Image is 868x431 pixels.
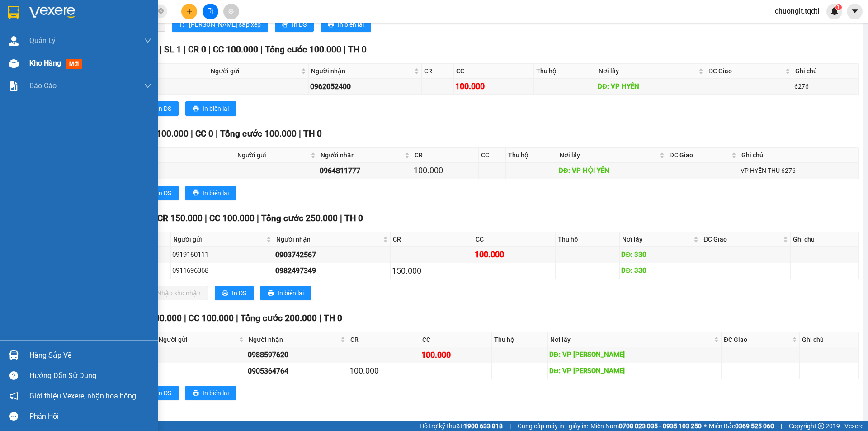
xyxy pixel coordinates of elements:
span: | [260,44,263,55]
div: DĐ: VP [PERSON_NAME] [549,350,720,360]
span: TH 0 [324,313,342,323]
img: warehouse-icon [9,350,19,360]
span: | [236,313,238,323]
img: logo-vxr [8,6,19,19]
button: printerIn DS [140,101,179,116]
span: Người gửi [159,335,237,345]
span: CC 0 [195,128,213,139]
span: Hỗ trợ kỹ thuật: [420,421,503,431]
span: In biên lai [203,104,229,114]
th: Ghi chú [800,332,859,347]
span: copyright [818,423,824,429]
th: CC [420,332,492,347]
div: 0962052400 [310,81,420,92]
span: In DS [157,188,171,198]
th: CC [454,64,534,79]
div: 100.000 [349,365,418,377]
span: | [340,213,342,223]
span: ĐC Giao [708,66,783,76]
div: Phản hồi [29,410,151,423]
th: CR [391,232,473,247]
span: file-add [207,8,213,14]
span: chuonglt.tqdtl [768,5,826,17]
span: In DS [157,104,171,114]
span: | [205,213,207,223]
span: close-circle [158,7,164,16]
div: 6276 [794,81,857,91]
sup: 1 [835,4,842,10]
span: In biên lai [338,19,364,29]
span: question-circle [9,371,18,380]
div: 0919160111 [172,250,272,260]
button: printerIn biên lai [260,286,311,300]
span: Tổng cước 100.000 [220,128,297,139]
span: Báo cáo [29,80,57,91]
div: 100.000 [421,349,490,361]
button: printerIn DS [275,17,314,32]
span: CC 100.000 [213,44,258,55]
span: Tổng cước 100.000 [265,44,341,55]
span: Người nhận [311,66,413,76]
span: CR 100.000 [137,313,182,323]
div: 1 THÙNG NƯỚC MẮM [86,166,233,176]
img: warehouse-icon [9,59,19,68]
div: 0964811777 [320,165,410,176]
span: notification [9,392,18,400]
span: Người nhận [321,150,403,160]
button: sort-ascending[PERSON_NAME] sắp xếp [172,17,268,32]
button: aim [223,4,239,19]
span: printer [193,105,199,113]
button: printerIn DS [140,186,179,200]
span: down [144,37,151,44]
span: CR 150.000 [157,213,203,223]
div: 100.000 [414,164,477,177]
span: Tổng cước 250.000 [261,213,338,223]
th: Thu hộ [556,232,620,247]
span: printer [282,21,288,28]
th: Thu hộ [492,332,548,347]
span: ĐC Giao [670,150,730,160]
span: | [344,44,346,55]
span: printer [222,290,228,297]
span: plus [186,8,193,14]
img: icon-new-feature [830,7,839,15]
th: CR [422,64,454,79]
span: Người nhận [276,234,382,244]
span: SL 1 [164,44,181,55]
div: DĐ: VP [PERSON_NAME] [549,366,720,377]
div: DĐ: VP HYÊN [598,81,704,92]
span: Nơi lấy [550,335,712,345]
button: printerIn biên lai [185,186,236,200]
span: 1 [837,4,840,10]
span: | [184,313,186,323]
button: downloadNhập kho nhận [140,286,208,300]
span: Quản Lý [29,35,56,46]
span: close-circle [158,8,164,14]
th: CC [473,232,556,247]
span: In biên lai [278,288,304,298]
th: Tên hàng [85,148,235,163]
span: Người gửi [237,150,309,160]
span: | [191,128,193,139]
strong: 1900 633 818 [464,422,503,430]
span: In biên lai [203,188,229,198]
th: Ghi chú [793,64,859,79]
img: warehouse-icon [9,36,19,46]
span: Miền Bắc [709,421,774,431]
span: CC 100.000 [209,213,255,223]
span: Cung cấp máy in - giấy in: [518,421,588,431]
th: Ghi chú [791,232,859,247]
button: plus [181,4,197,19]
span: ĐC Giao [703,234,781,244]
span: TH 0 [344,213,363,223]
span: CR 100.000 [143,128,189,139]
span: down [144,82,151,90]
div: DĐ: 330 [621,265,699,276]
span: Nơi lấy [560,150,658,160]
span: | [319,313,321,323]
div: 0911696368 [172,265,272,276]
div: 100.000 [455,80,532,93]
span: ĐC Giao [724,335,790,345]
span: Giới thiệu Vexere, nhận hoa hồng [29,390,136,402]
div: 150.000 [392,265,471,277]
